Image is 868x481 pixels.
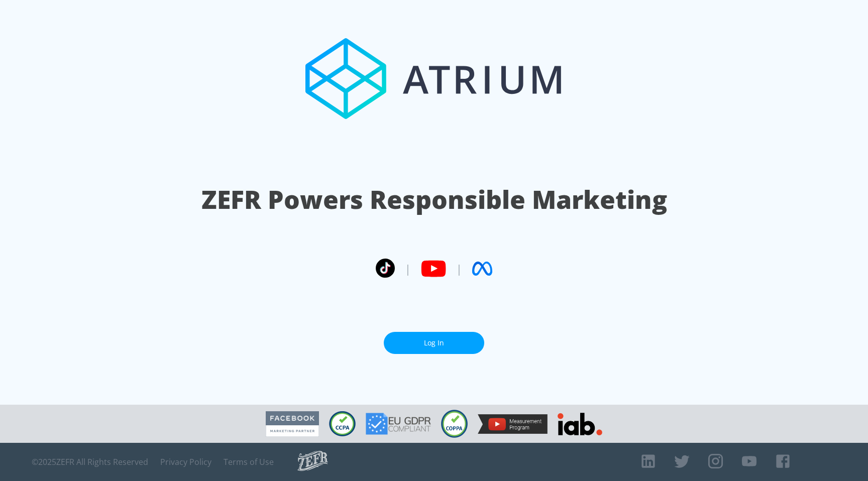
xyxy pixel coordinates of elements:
span: | [405,261,411,276]
h1: ZEFR Powers Responsible Marketing [201,182,667,217]
a: Privacy Policy [160,457,211,467]
img: COPPA Compliant [441,410,468,438]
a: Terms of Use [224,457,274,467]
img: CCPA Compliant [329,411,356,436]
img: GDPR Compliant [366,413,431,435]
img: IAB [558,413,602,435]
span: © 2025 ZEFR All Rights Reserved [32,457,148,467]
img: Facebook Marketing Partner [266,411,319,437]
span: | [456,261,462,276]
a: Log In [384,332,484,354]
img: YouTube Measurement Program [478,414,548,434]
